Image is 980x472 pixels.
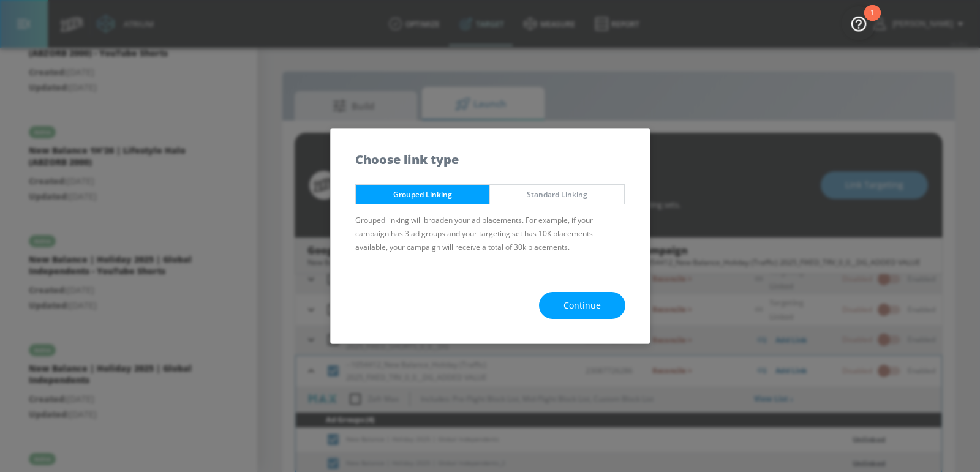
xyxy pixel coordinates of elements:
h5: Choose link type [355,153,459,166]
span: Standard Linking [499,188,615,201]
button: Open Resource Center, 1 new notification [842,6,876,40]
button: Continue [539,292,625,320]
span: Grouped Linking [365,188,481,201]
button: Grouped Linking [355,184,491,204]
button: Standard Linking [489,184,625,204]
div: 1 [870,13,875,29]
p: Grouped linking will broaden your ad placements. For example, if your campaign has 3 ad groups an... [355,214,625,254]
span: Continue [563,298,601,313]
